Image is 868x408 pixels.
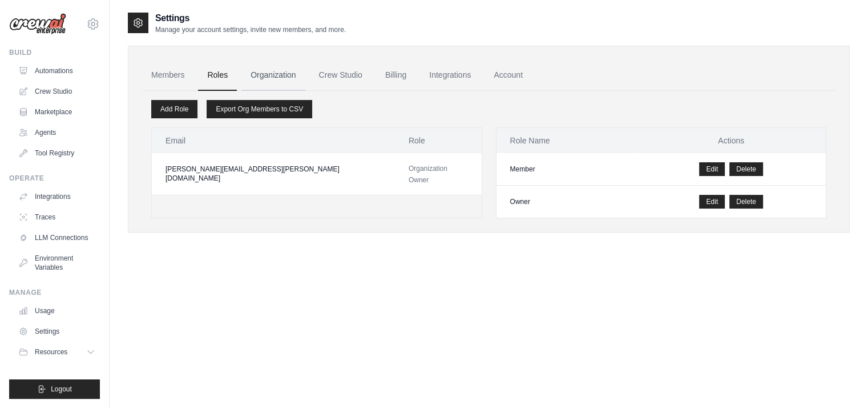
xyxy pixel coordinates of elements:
[14,123,100,142] a: Agents
[35,347,67,357] span: Resources
[152,128,395,153] th: Email
[310,60,372,91] a: Crew Studio
[9,379,100,399] button: Logout
[14,187,100,206] a: Integrations
[14,229,100,247] a: LLM Connections
[395,128,482,153] th: Role
[420,60,480,91] a: Integrations
[496,186,637,218] td: Owner
[9,288,100,297] div: Manage
[699,195,725,209] a: Edit
[496,153,637,186] td: Member
[14,62,100,80] a: Automations
[729,195,763,209] button: Delete
[409,165,447,184] span: Organization Owner
[151,100,197,118] a: Add Role
[14,343,100,361] button: Resources
[14,249,100,277] a: Environment Variables
[14,82,100,101] a: Crew Studio
[51,385,72,394] span: Logout
[636,128,826,153] th: Actions
[14,208,100,226] a: Traces
[699,162,725,176] a: Edit
[14,322,100,341] a: Settings
[152,153,395,194] td: [PERSON_NAME][EMAIL_ADDRESS][PERSON_NAME][DOMAIN_NAME]
[155,11,346,25] h2: Settings
[155,25,346,34] p: Manage your account settings, invite new members, and more.
[14,302,100,320] a: Usage
[207,100,312,118] a: Export Org Members to CSV
[496,128,637,153] th: Role Name
[376,60,415,91] a: Billing
[9,48,100,57] div: Build
[9,13,66,35] img: Logo
[14,144,100,162] a: Tool Registry
[729,162,763,176] button: Delete
[142,60,193,91] a: Members
[198,60,237,91] a: Roles
[485,60,532,91] a: Account
[9,174,100,183] div: Operate
[14,103,100,121] a: Marketplace
[241,60,305,91] a: Organization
